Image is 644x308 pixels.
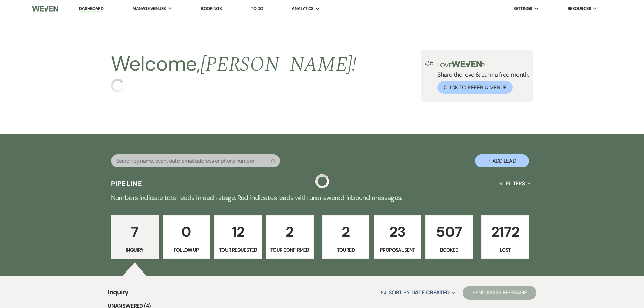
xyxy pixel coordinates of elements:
[79,192,566,203] p: Numbers indicate total leads in each stage. Red indicates leads with unanswered inbound messages.
[111,50,357,79] h2: Welcome,
[200,49,357,80] span: [PERSON_NAME] !
[251,6,263,11] a: To Do
[219,220,258,243] p: 12
[322,215,370,259] a: 2Toured
[496,174,533,192] button: Filters
[270,220,309,243] p: 2
[513,5,532,12] span: Settings
[568,5,591,12] span: Resources
[111,79,124,92] img: loading spinner
[315,174,329,188] img: loading spinner
[327,246,365,254] p: Toured
[219,246,258,254] p: Tour Requested
[327,220,365,243] p: 2
[79,6,103,12] a: Dashboard
[430,220,469,243] p: 507
[377,284,458,302] button: Sort By Date Created
[378,220,417,243] p: 23
[437,61,529,68] p: Love ?
[486,220,525,243] p: 2172
[132,5,166,12] span: Manage Venues
[292,5,313,12] span: Analytics
[115,220,154,243] p: 7
[167,220,206,243] p: 0
[411,289,450,296] span: Date Created
[379,289,387,296] span: ↑↓
[486,246,525,254] p: Lost
[167,246,206,254] p: Follow Up
[32,2,58,16] img: Weven Logo
[433,61,529,94] div: Share the love & earn a free month.
[163,215,210,259] a: 0Follow Up
[111,215,159,259] a: 7Inquiry
[111,154,280,167] input: Search by name, event date, email address or phone number
[425,61,433,66] img: loud-speaker-illustration.svg
[378,246,417,254] p: Proposal Sent
[266,215,314,259] a: 2Tour Confirmed
[481,215,529,259] a: 2172Lost
[374,215,421,259] a: 23Proposal Sent
[108,287,129,302] span: Inquiry
[115,246,154,254] p: Inquiry
[214,215,262,259] a: 12Tour Requested
[452,61,482,67] img: weven-logo-green.svg
[475,154,529,167] button: + Add Lead
[430,246,469,254] p: Booked
[111,179,143,188] h3: Pipeline
[425,215,473,259] a: 507Booked
[270,246,309,254] p: Tour Confirmed
[437,81,513,94] button: Click to Refer a Venue
[201,6,222,11] a: Bookings
[463,286,536,300] button: Send Mass Message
